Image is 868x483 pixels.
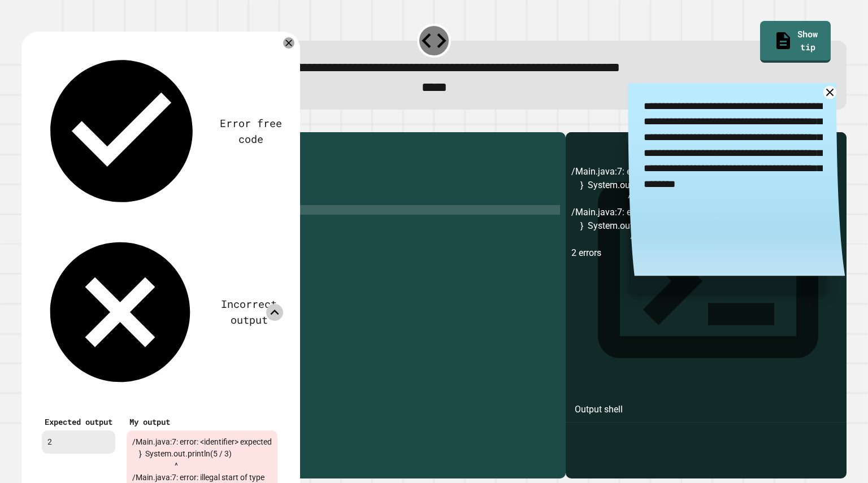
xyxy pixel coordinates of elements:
div: Incorrect output [215,297,283,328]
div: /Main.java:7: error: <identifier> expected } System.out.println(5 / 3) ^ /Main.java:7: error: ill... [571,165,840,479]
a: Show tip [760,21,831,63]
div: 2 [42,430,115,454]
div: Expected output [45,416,112,428]
div: My output [129,416,275,428]
div: Error free code [218,116,283,147]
